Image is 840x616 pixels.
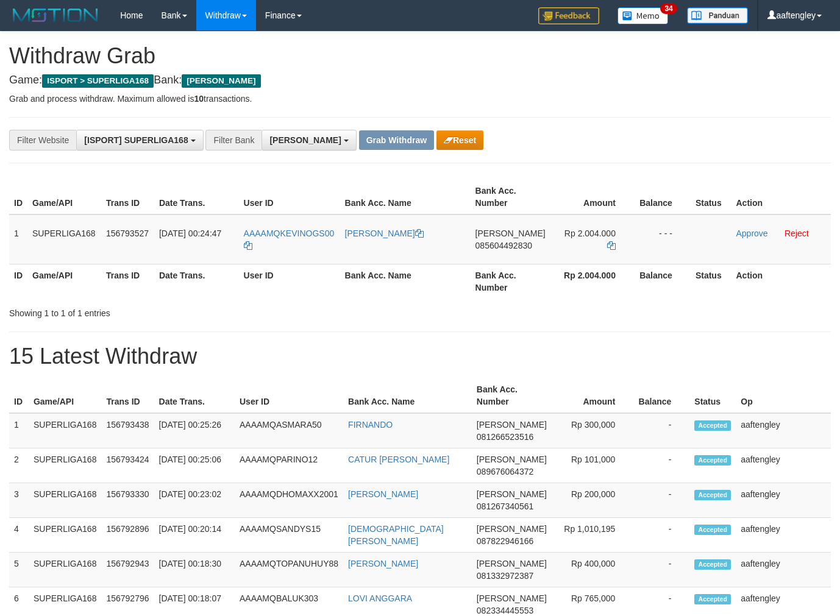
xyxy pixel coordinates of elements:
[736,483,831,518] td: aaftengley
[477,559,547,568] span: [PERSON_NAME]
[475,241,532,250] span: Copy 085604492830 to clipboard
[633,518,689,553] td: -
[29,553,102,587] td: SUPERLIGA168
[477,524,547,534] span: [PERSON_NAME]
[159,228,221,238] span: [DATE] 00:24:47
[239,264,340,299] th: User ID
[618,7,669,24] img: Button%20Memo.svg
[9,74,831,87] h4: Game: Bank:
[731,264,831,299] th: Action
[633,413,689,448] td: -
[9,518,29,553] td: 4
[235,483,343,518] td: AAAAMQDHOMAXX2001
[42,74,154,88] span: ISPORT > SUPERLIGA168
[694,490,731,500] span: Accepted
[84,135,188,145] span: [ISPORT] SUPERLIGA168
[9,344,831,369] h1: 15 Latest Withdraw
[9,6,102,24] img: MOTION_logo.png
[736,553,831,587] td: aaftengley
[348,455,449,464] a: CATUR [PERSON_NAME]
[694,594,731,604] span: Accepted
[552,553,633,587] td: Rp 400,000
[359,130,434,150] button: Grab Withdraw
[634,264,691,299] th: Balance
[348,593,412,603] a: LOVI ANGGARA
[475,228,546,238] span: [PERSON_NAME]
[101,483,154,518] td: 156793330
[477,489,547,499] span: [PERSON_NAME]
[550,180,634,214] th: Amount
[235,553,343,587] td: AAAAMQTOPANUHUY88
[154,518,235,553] td: [DATE] 00:20:14
[154,448,235,483] td: [DATE] 00:25:06
[154,378,235,413] th: Date Trans.
[471,264,550,299] th: Bank Acc. Number
[9,180,27,214] th: ID
[27,180,101,214] th: Game/API
[477,593,547,603] span: [PERSON_NAME]
[660,3,677,14] span: 34
[154,553,235,587] td: [DATE] 00:18:30
[552,448,633,483] td: Rp 101,000
[477,536,533,546] span: Copy 087822946166 to clipboard
[477,420,547,430] span: [PERSON_NAME]
[633,448,689,483] td: -
[235,448,343,483] td: AAAAMQPARINO12
[194,94,204,104] strong: 10
[101,553,154,587] td: 156792943
[477,432,533,442] span: Copy 081266523516 to clipboard
[477,501,533,511] span: Copy 081267340561 to clipboard
[736,378,831,413] th: Op
[29,413,102,448] td: SUPERLIGA168
[182,74,260,88] span: [PERSON_NAME]
[736,448,831,483] td: aaftengley
[244,228,335,238] span: AAAAMQKEVINOGS00
[239,180,340,214] th: User ID
[689,378,736,413] th: Status
[552,483,633,518] td: Rp 200,000
[29,518,102,553] td: SUPERLIGA168
[244,228,335,250] a: AAAAMQKEVINOGS00
[27,264,101,299] th: Game/API
[691,180,731,214] th: Status
[477,455,547,464] span: [PERSON_NAME]
[731,180,831,214] th: Action
[343,378,472,413] th: Bank Acc. Name
[633,378,689,413] th: Balance
[9,44,831,68] h1: Withdraw Grab
[472,378,552,413] th: Bank Acc. Number
[348,559,418,568] a: [PERSON_NAME]
[9,448,29,483] td: 2
[538,7,599,24] img: Feedback.jpg
[348,524,444,546] a: [DEMOGRAPHIC_DATA][PERSON_NAME]
[9,130,76,150] div: Filter Website
[348,420,393,430] a: FIRNANDO
[29,448,102,483] td: SUPERLIGA168
[694,420,731,431] span: Accepted
[687,7,748,24] img: panduan.png
[9,302,341,319] div: Showing 1 to 1 of 1 entries
[101,448,154,483] td: 156793424
[262,130,356,150] button: [PERSON_NAME]
[76,130,203,150] button: [ISPORT] SUPERLIGA168
[154,413,235,448] td: [DATE] 00:25:26
[106,228,149,238] span: 156793527
[235,518,343,553] td: AAAAMQSANDYS15
[634,214,691,264] td: - - -
[736,413,831,448] td: aaftengley
[471,180,550,214] th: Bank Acc. Number
[607,241,616,250] a: Copy 2004000 to clipboard
[9,413,29,448] td: 1
[633,483,689,518] td: -
[9,93,831,105] p: Grab and process withdraw. Maximum allowed is transactions.
[736,228,768,238] a: Approve
[633,553,689,587] td: -
[348,489,418,499] a: [PERSON_NAME]
[9,483,29,518] td: 3
[694,525,731,535] span: Accepted
[634,180,691,214] th: Balance
[154,180,239,214] th: Date Trans.
[9,378,29,413] th: ID
[29,378,102,413] th: Game/API
[269,135,341,145] span: [PERSON_NAME]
